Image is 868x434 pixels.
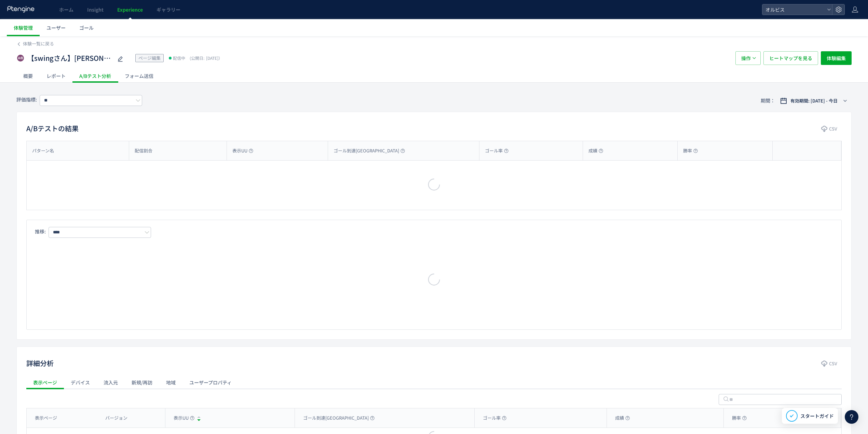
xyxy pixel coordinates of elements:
span: 配信中 [173,55,185,62]
span: 体験管理 [14,24,33,31]
div: 流入元 [97,376,125,389]
span: 有効期間: [DATE] - 今日 [790,97,838,104]
span: 期間： [761,95,775,106]
div: レポート [40,69,72,83]
div: フォーム送信 [118,69,160,83]
span: ホーム [59,6,73,13]
span: CSV [829,358,837,369]
button: CSV [818,358,842,369]
div: A/Bテスト分析 [72,69,118,83]
span: 勝率 [732,415,747,421]
span: 勝率 [683,148,698,154]
span: ギャラリー [157,6,180,13]
span: パターン名 [32,148,54,154]
span: 成績 [615,415,630,421]
span: 操作 [741,51,751,65]
span: ゴール率 [485,148,508,154]
div: 新規/再訪 [125,376,159,389]
span: 推移: [35,228,46,235]
span: CSV [829,123,837,134]
span: ゴール到達[GEOGRAPHIC_DATA] [334,148,405,154]
span: ページ編集 [138,55,161,61]
span: ユーザー [46,24,66,31]
span: 成績 [588,148,603,154]
span: 表示UU [232,148,253,154]
span: ゴール [79,24,94,31]
button: 有効期間: [DATE] - 今日 [776,95,852,106]
button: CSV [818,123,842,134]
span: ゴール到達[GEOGRAPHIC_DATA] [303,415,375,421]
div: 概要 [16,69,40,83]
span: Experience [117,6,143,13]
span: 配信割合 [135,148,152,154]
button: 操作 [735,51,761,65]
span: バージョン [105,415,127,421]
button: 体験編集 [821,51,852,65]
h2: 詳細分析 [26,358,54,369]
div: 地域 [159,376,182,389]
h2: A/Bテストの結果 [26,123,79,134]
span: 体験編集 [827,51,846,65]
span: 体験一覧に戻る [23,40,54,47]
span: 表示UU [174,415,194,421]
span: 表示ページ [35,415,57,421]
span: (公開日: [190,55,204,61]
button: ヒートマップを見る [763,51,818,65]
div: ユーザープロパティ [182,376,239,389]
span: ゴール率 [483,415,506,421]
span: スタートガイド [800,412,834,420]
span: Insight [87,6,104,13]
span: ヒートマップを見る [769,51,812,65]
div: 表示ページ [26,376,64,389]
span: オルビス [763,4,824,15]
span: 評価指標: [16,96,37,103]
span: 【swingさん】ヘッダー&CVブロック検証 [27,53,113,63]
span: [DATE]） [188,55,222,61]
div: デバイス [64,376,97,389]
